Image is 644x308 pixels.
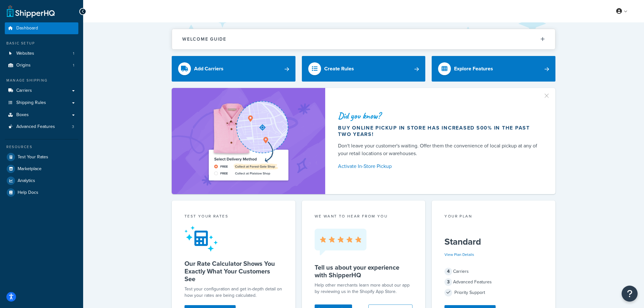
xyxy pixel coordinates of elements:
span: Help Docs [18,190,38,195]
span: Dashboard [16,26,38,31]
a: Activate In-Store Pickup [338,162,540,171]
h5: Tell us about your experience with ShipperHQ [315,264,413,279]
button: Welcome Guide [172,29,555,49]
a: Help Docs [5,187,78,198]
div: Did you know? [338,111,540,120]
div: Resources [5,144,78,150]
a: Advanced Features3 [5,121,78,133]
span: 1 [73,51,74,56]
a: Boxes [5,109,78,121]
div: Manage Shipping [5,78,78,83]
a: Websites1 [5,48,78,59]
span: Advanced Features [16,124,55,130]
div: Don't leave your customer's waiting. Offer them the convenience of local pickup at any of your re... [338,142,540,157]
div: Create Rules [324,64,354,73]
h2: Welcome Guide [182,37,226,42]
a: Marketplace [5,163,78,175]
a: Origins1 [5,59,78,71]
img: ad-shirt-map-b0359fc47e01cab431d101c4b569394f6a03f54285957d908178d52f29eb9668.png [191,98,306,185]
span: 3 [72,124,74,130]
a: Create Rules [302,56,426,82]
span: 4 [444,268,452,275]
a: Carriers [5,85,78,97]
a: Dashboard [5,22,78,34]
span: Carriers [16,88,32,93]
a: Shipping Rules [5,97,78,109]
div: Your Plan [444,213,543,221]
div: Test your rates [185,213,283,221]
div: Basic Setup [5,41,78,46]
h5: Standard [444,237,543,247]
span: Test Your Rates [18,154,48,160]
button: Open Resource Center [622,286,638,302]
span: Marketplace [18,166,42,172]
li: Advanced Features [5,121,78,133]
span: 3 [444,278,452,286]
li: Websites [5,48,78,59]
li: Origins [5,59,78,71]
a: Add Carriers [172,56,295,82]
a: Explore Features [432,56,555,82]
a: View Plan Details [444,252,474,257]
a: Analytics [5,175,78,186]
span: 1 [73,63,74,68]
div: Add Carriers [194,64,224,73]
div: Advanced Features [444,278,543,287]
div: Priority Support [444,288,543,297]
a: Test Your Rates [5,151,78,163]
span: Analytics [18,178,35,184]
div: Explore Features [454,64,493,73]
p: we want to hear from you [315,213,413,219]
div: Test your configuration and get in-depth detail on how your rates are being calculated. [185,286,283,299]
span: Shipping Rules [16,100,46,106]
div: Carriers [444,267,543,276]
span: Boxes [16,112,29,118]
span: Websites [16,51,34,56]
p: Help other merchants learn more about our app by reviewing us in the Shopify App Store. [315,282,413,295]
span: Origins [16,63,31,68]
h5: Our Rate Calculator Shows You Exactly What Your Customers See [185,260,283,283]
div: Buy online pickup in store has increased 500% in the past two years! [338,125,540,138]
